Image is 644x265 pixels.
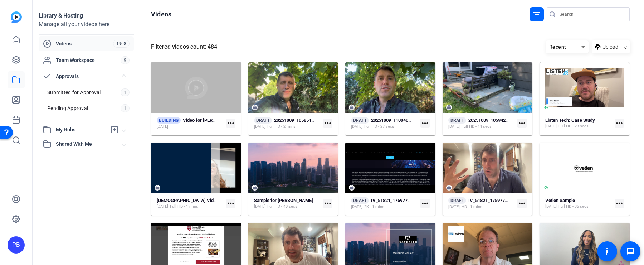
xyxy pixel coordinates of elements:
span: [DATE] [254,204,265,209]
a: DRAFT20251009_105851.MOV[DATE]Full HD - 2 mins [254,117,321,130]
a: Sample for [PERSON_NAME][DATE]Full HD - 40 secs [254,198,321,209]
span: My Hubs [56,126,107,134]
strong: 20251009_105851.MOV [274,117,323,123]
mat-icon: more_horiz [323,199,332,208]
span: DRAFT [448,117,466,124]
h1: Videos [151,10,171,19]
strong: 20251009_105942.MOV [468,117,517,123]
input: Search [560,10,624,19]
a: DRAFT20251009_105942.MOV[DATE]Full HD - 14 secs [448,117,515,130]
a: Listen Tech: Case Study[DATE]Full HD - 23 secs [545,117,612,129]
span: HD - 1 mins [462,204,482,210]
mat-icon: message [626,247,635,256]
span: [DATE] [351,124,362,130]
span: Full HD - 2 mins [267,124,296,130]
span: Full HD - 27 secs [364,124,394,130]
button: Upload File [592,40,630,53]
strong: IV_51821_1759777897471_webcam [468,198,542,203]
span: 1 [121,88,130,96]
a: [DEMOGRAPHIC_DATA] Video[DATE]Full HD - 1 mins [157,198,223,209]
mat-icon: more_horiz [517,119,527,128]
span: Full HD - 35 secs [558,204,589,209]
a: Pending Approval1 [43,101,134,115]
strong: IV_51821_1759777897471_screen [371,198,441,203]
mat-icon: more_horiz [323,119,332,128]
mat-expansion-panel-header: My Hubs [39,122,134,137]
a: DRAFTIV_51821_1759777897471_webcam[DATE]HD - 1 mins [448,197,515,210]
mat-icon: filter_list [532,10,541,19]
strong: Video for [PERSON_NAME] [183,117,238,123]
mat-icon: more_horiz [420,199,430,208]
span: [DATE] [545,204,557,209]
div: Library & Hosting [39,11,134,20]
strong: 20251009_110040.MOV [371,117,420,123]
span: 2K - 1 mins [364,204,384,210]
span: Full HD - 1 mins [170,204,198,209]
span: [DATE] [545,124,557,129]
mat-icon: accessibility [603,247,611,256]
span: DRAFT [448,197,466,204]
div: Filtered videos count: 484 [151,43,217,51]
span: Videos [56,40,113,47]
span: [DATE] [254,124,265,130]
strong: Listen Tech: Case Study [545,117,595,123]
span: Upload File [602,43,627,51]
span: 1 [121,104,130,112]
span: 1908 [113,40,130,48]
span: Full HD - 40 secs [267,204,297,209]
strong: Sample for [PERSON_NAME] [254,198,313,203]
span: Full HD - 14 secs [462,124,492,130]
span: [DATE] [448,204,460,210]
span: Pending Approval [47,105,88,112]
span: DRAFT [351,117,369,124]
span: Team Workspace [56,57,121,64]
a: DRAFTIV_51821_1759777897471_screen[DATE]2K - 1 mins [351,197,418,210]
span: [DATE] [157,204,168,209]
a: Vetlen Sample[DATE]Full HD - 35 secs [545,198,612,209]
span: DRAFT [351,197,369,204]
a: Submitted for Approval1 [43,85,134,100]
span: [DATE] [351,204,362,210]
mat-icon: more_horiz [420,119,430,128]
strong: [DEMOGRAPHIC_DATA] Video [157,198,219,203]
span: DRAFT [254,117,272,124]
span: Submitted for Approval [47,89,101,96]
a: DRAFT20251009_110040.MOV[DATE]Full HD - 27 secs [351,117,418,130]
span: Shared With Me [56,140,122,148]
strong: Vetlen Sample [545,198,575,203]
div: PB [8,236,25,254]
a: BUILDINGVideo for [PERSON_NAME][DATE] [157,117,223,130]
mat-expansion-panel-header: Shared With Me [39,137,134,151]
mat-icon: more_horiz [615,119,624,128]
span: Full HD - 23 secs [558,124,589,129]
mat-icon: more_horiz [615,199,624,208]
div: Approvals [39,83,134,122]
mat-icon: more_horiz [226,199,235,208]
mat-icon: more_horiz [517,199,527,208]
img: blue-gradient.svg [11,11,22,23]
span: [DATE] [448,124,460,130]
span: Approvals [56,73,122,80]
span: BUILDING [157,117,181,124]
span: [DATE] [157,124,168,130]
mat-expansion-panel-header: Approvals [39,69,134,83]
mat-icon: more_horiz [226,119,235,128]
div: Manage all your videos here [39,20,134,29]
span: 9 [121,56,130,64]
span: Recent [549,44,566,50]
